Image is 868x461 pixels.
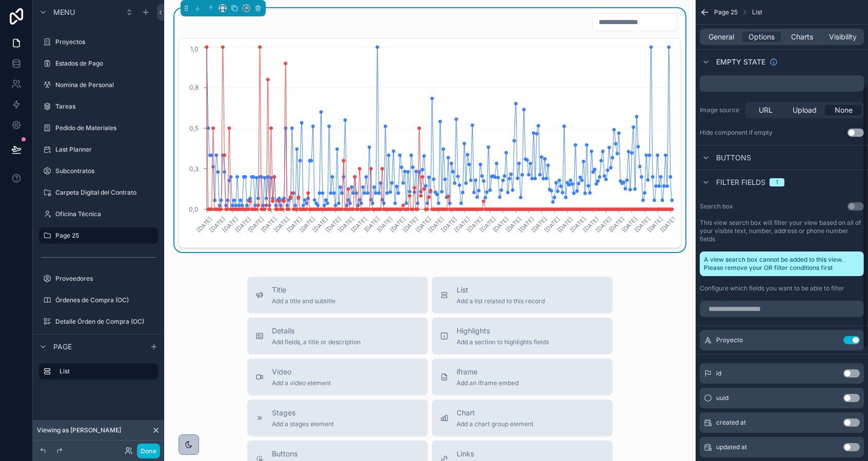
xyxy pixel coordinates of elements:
[272,326,361,336] span: Details
[55,318,156,326] label: Detalle Órden de Compra (OC)
[716,336,743,344] span: Proyecto
[414,215,432,234] text: [DATE]
[39,313,158,330] a: Detalle Órden de Compra (OC)
[595,215,613,234] text: [DATE]
[272,420,334,428] span: Add a stages element
[700,284,844,292] label: Configure which fields you want to be able to filter
[633,215,652,234] text: [DATE]
[39,292,158,308] a: Órdenes de Compra (OC)
[55,232,152,240] label: Page 25
[457,408,534,418] span: Chart
[39,77,158,93] a: Nomina de Personal
[716,57,765,67] span: Empty state
[716,369,721,378] span: id
[457,449,500,459] span: Links
[189,124,199,132] tspan: 0,5
[716,443,747,451] span: updated at
[39,184,158,201] a: Carpeta Digital del Contrato
[759,105,773,115] span: URL
[55,210,156,218] label: Oficina Técnica
[189,83,199,91] tspan: 0,8
[432,318,613,354] button: HighlightsAdd a section to highlights fields
[189,165,199,173] tspan: 0,3
[466,215,484,234] text: [DATE]
[835,105,853,115] span: None
[700,106,741,114] label: Image source
[700,202,733,211] label: Search box
[272,297,336,305] span: Add a title and subtitle
[195,215,213,234] text: [DATE]
[517,215,536,234] text: [DATE]
[793,105,817,115] span: Upload
[582,215,600,234] text: [DATE]
[700,219,864,243] label: This view search box will filter your view based on all of your visible text, number, address or ...
[55,188,156,197] label: Carpeta Digital del Contrato
[363,215,381,234] text: [DATE]
[55,275,156,283] label: Proveedores
[388,215,407,234] text: [DATE]
[298,215,317,234] text: [DATE]
[350,215,368,234] text: [DATE]
[272,367,331,377] span: Video
[491,215,510,234] text: [DATE]
[33,359,164,390] div: scrollable content
[457,367,519,377] span: iframe
[504,215,523,234] text: [DATE]
[208,215,226,234] text: [DATE]
[427,215,445,234] text: [DATE]
[55,81,156,89] label: Nomina de Personal
[748,32,775,42] span: Options
[700,75,864,92] div: scrollable content
[714,8,738,16] span: Page 25
[55,167,156,175] label: Subcontratos
[716,418,746,427] span: created at
[700,252,864,276] div: A view search box cannot be added to this view. Please remove your OR filter conditions first
[543,215,561,234] text: [DATE]
[337,215,356,234] text: [DATE]
[39,55,158,72] a: Estados de Pago
[39,120,158,136] a: Pedido de Materiales
[457,326,549,336] span: Highlights
[39,141,158,158] a: Last Planner
[432,277,613,313] button: ListAdd a list related to this record
[39,270,158,287] a: Proveedores
[272,338,361,346] span: Add fields, a title or description
[432,400,613,436] button: ChartAdd a chart group element
[752,8,762,16] span: List
[190,45,199,53] tspan: 1,0
[556,215,574,234] text: [DATE]
[285,215,304,234] text: [DATE]
[607,215,626,234] text: [DATE]
[53,342,72,352] span: Page
[479,215,497,234] text: [DATE]
[272,379,331,387] span: Add a video element
[272,285,336,295] span: Title
[452,215,471,234] text: [DATE]
[221,215,240,234] text: [DATE]
[376,215,394,234] text: [DATE]
[247,400,428,436] button: StagesAdd a stages element
[700,129,773,137] div: Hide component if empty
[716,153,751,163] span: Buttons
[39,206,158,222] a: Oficina Técnica
[272,215,291,234] text: [DATE]
[247,359,428,395] button: VideoAdd a video element
[716,394,728,402] span: uuid
[620,215,639,234] text: [DATE]
[440,215,458,234] text: [DATE]
[247,277,428,313] button: TitleAdd a title and subtitle
[247,318,428,354] button: DetailsAdd fields, a title or description
[776,178,778,186] div: 1
[39,34,158,50] a: Proyectos
[55,296,156,304] label: Órdenes de Compra (OC)
[457,297,545,305] span: Add a list related to this record
[457,420,534,428] span: Add a chart group element
[39,163,158,179] a: Subcontratos
[457,338,549,346] span: Add a section to highlights fields
[55,38,156,46] label: Proyectos
[659,215,677,234] text: [DATE]
[55,59,156,68] label: Estados de Pago
[39,227,158,244] a: Page 25
[55,145,156,154] label: Last Planner
[247,215,265,234] text: [DATE]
